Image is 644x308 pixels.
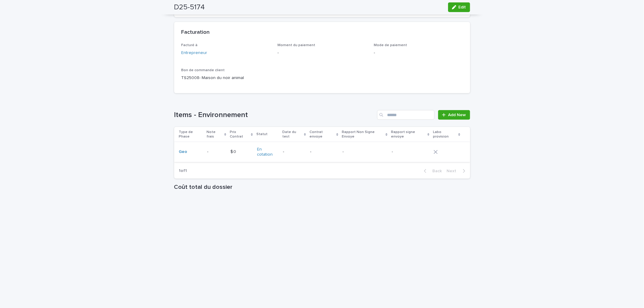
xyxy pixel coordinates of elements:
button: Back [419,168,444,174]
h2: D25-5174 [174,3,205,12]
span: Edit [459,5,466,9]
span: Back [429,169,442,173]
a: Add New [438,110,470,120]
p: - [392,149,429,154]
p: Statut [257,131,268,138]
span: Moment du paiement [277,43,315,47]
span: Mode de paiement [374,43,407,47]
button: Edit [448,2,470,12]
h2: Facturation [181,29,210,36]
p: Contrat envoye [309,129,335,140]
h1: Items - Environnement [174,111,375,119]
p: - [283,149,305,154]
p: $ 0 [230,148,237,154]
p: Rapport Non Signe Envoye [342,129,384,140]
button: Next [444,168,470,174]
input: Search [377,110,434,120]
span: Bon de commande client [181,68,225,72]
p: Note frais [207,129,223,140]
p: Rapport signe envoye [391,129,426,140]
p: - [374,50,463,56]
p: - [277,50,367,56]
p: Type de Phase [179,129,203,140]
p: TS25008- Maison du noir animal [181,75,271,81]
p: - [310,149,338,154]
a: Entrepreneur [181,50,207,56]
iframe: Coût total du dossier [174,193,470,284]
p: - [207,148,210,154]
p: Date du test [282,129,303,140]
span: Next [447,169,460,173]
tr: Geo -- $ 0$ 0 En cotation ---- [174,142,470,162]
a: Geo [179,149,187,154]
a: En cotation [257,147,278,157]
h1: Coût total du dossier [174,183,470,191]
span: Facturé à [181,43,198,47]
span: Add New [448,113,466,117]
p: Prix Contrat [230,129,249,140]
p: Labo provision [433,129,457,140]
p: - [343,149,387,154]
p: 1 of 1 [174,164,192,178]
